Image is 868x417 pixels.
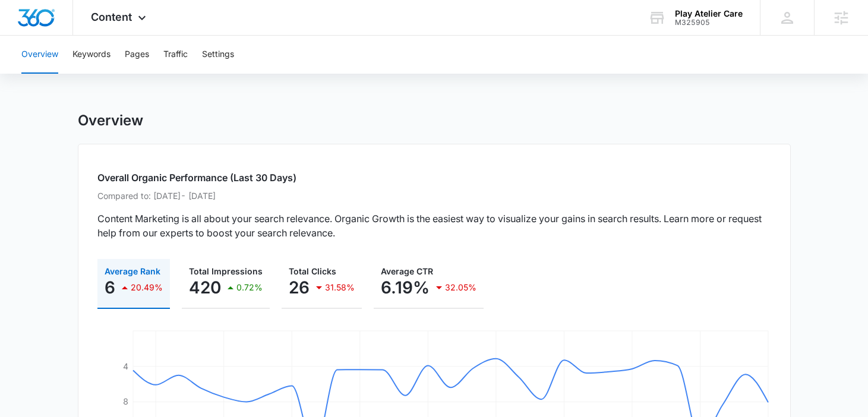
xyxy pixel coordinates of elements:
[381,278,430,297] p: 6.19%
[131,283,163,292] p: 20.49%
[91,11,132,23] span: Content
[289,266,336,276] span: Total Clicks
[105,266,160,276] span: Average Rank
[21,36,58,74] button: Overview
[325,283,355,292] p: 31.58%
[445,283,476,292] p: 32.05%
[189,266,263,276] span: Total Impressions
[97,170,771,185] h2: Overall Organic Performance (Last 30 Days)
[123,361,128,371] tspan: 4
[123,396,128,406] tspan: 8
[105,278,115,297] p: 6
[675,18,743,27] div: account id
[189,278,221,297] p: 420
[163,36,188,74] button: Traffic
[97,211,771,240] p: Content Marketing is all about your search relevance. Organic Growth is the easiest way to visual...
[125,36,149,74] button: Pages
[72,36,111,74] button: Keywords
[78,112,143,129] h1: Overview
[381,266,433,276] span: Average CTR
[675,9,743,18] div: account name
[202,36,234,74] button: Settings
[289,278,310,297] p: 26
[97,189,771,202] p: Compared to: [DATE] - [DATE]
[236,283,263,292] p: 0.72%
